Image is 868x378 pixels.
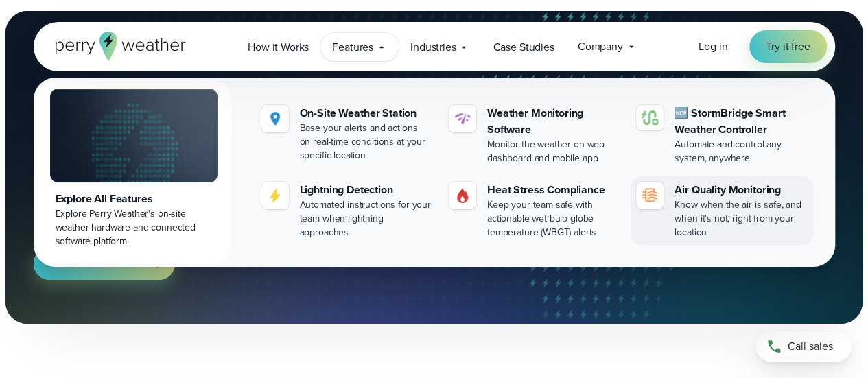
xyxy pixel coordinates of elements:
[34,247,175,280] a: Request more info
[675,198,807,239] div: Know when the air is safe, and when it's not, right from your location
[631,176,812,245] a: Air Quality Monitoring Know when the air is safe, and when it's not, right from your location
[493,39,554,56] span: Case Studies
[267,187,283,204] img: lightning-icon.svg
[481,33,565,61] a: Case Studies
[675,105,807,138] div: 🆕 StormBridge Smart Weather Controller
[300,105,432,121] div: On-Site Weather Station
[454,110,471,127] img: software-icon.svg
[300,198,432,239] div: Automated instructions for your team when lightning approaches
[578,38,623,55] span: Company
[675,182,807,198] div: Air Quality Monitoring
[454,187,471,204] img: Gas.svg
[788,338,833,355] span: Call sales
[236,33,320,61] a: How it Works
[487,138,620,165] div: Monitor the weather on web dashboard and mobile app
[256,176,438,245] a: Lightning Detection Automated instructions for your team when lightning approaches
[675,138,807,165] div: Automate and control any system, anywhere
[487,182,620,198] div: Heat Stress Compliance
[487,198,620,239] div: Keep your team safe with actionable wet bulb globe temperature (WBGT) alerts
[443,99,625,171] a: Weather Monitoring Software Monitor the weather on web dashboard and mobile app
[267,110,283,127] img: Location.svg
[749,30,826,63] a: Try it free
[256,99,438,168] a: On-Site Weather Station Base your alerts and actions on real-time conditions at your specific loc...
[631,99,812,171] a: 🆕 StormBridge Smart Weather Controller Automate and control any system, anywhere
[642,110,658,125] img: stormbridge-icon-V6.svg
[248,39,309,56] span: How it Works
[699,38,727,55] a: Log in
[766,38,810,55] span: Try it free
[755,331,852,362] a: Call sales
[36,80,231,264] a: Explore All Features Explore Perry Weather's on-site weather hardware and connected software plat...
[487,105,620,138] div: Weather Monitoring Software
[300,121,432,163] div: Base your alerts and actions on real-time conditions at your specific location
[56,191,212,207] div: Explore All Features
[443,176,625,245] a: Heat Stress Compliance Keep your team safe with actionable wet bulb globe temperature (WBGT) alerts
[332,39,373,56] span: Features
[410,39,456,56] span: Industries
[642,187,658,204] img: aqi-icon.svg
[699,38,727,54] span: Log in
[56,207,212,248] div: Explore Perry Weather's on-site weather hardware and connected software platform.
[300,182,432,198] div: Lightning Detection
